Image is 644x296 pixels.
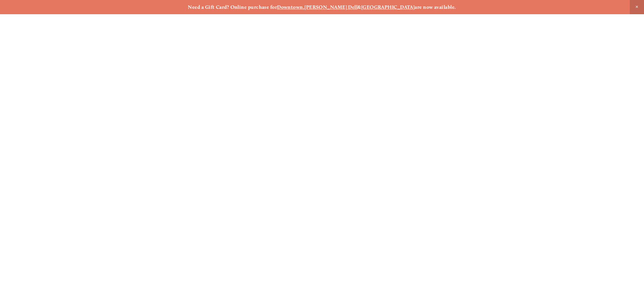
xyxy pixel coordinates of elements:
[303,4,304,10] strong: ,
[415,4,456,10] strong: are now available.
[361,4,415,10] a: [GEOGRAPHIC_DATA]
[357,4,361,10] strong: &
[304,4,357,10] a: [PERSON_NAME] Dell
[188,4,277,10] strong: Need a Gift Card? Online purchase for
[277,4,303,10] a: Downtown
